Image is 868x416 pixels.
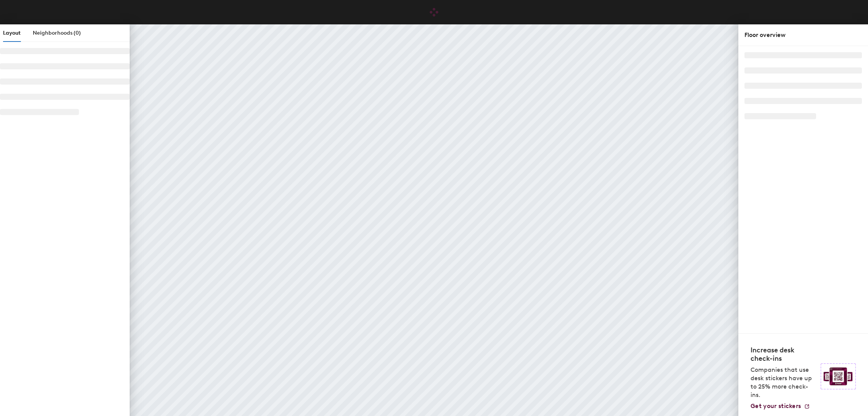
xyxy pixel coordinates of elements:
[751,366,816,399] p: Companies that use desk stickers have up to 25% more check-ins.
[3,30,21,36] span: Layout
[821,363,856,389] img: Sticker logo
[33,30,81,36] span: Neighborhoods (0)
[751,402,801,410] span: Get your stickers
[751,402,810,410] a: Get your stickers
[744,30,862,40] div: Floor overview
[751,346,816,363] h4: Increase desk check-ins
